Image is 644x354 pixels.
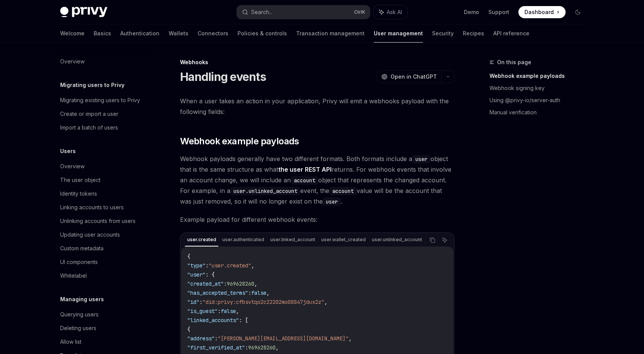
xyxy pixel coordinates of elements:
[245,344,248,351] span: :
[187,289,248,296] span: "has_accepted_terms"
[54,269,151,283] a: Whitelabel
[493,24,529,43] a: API reference
[199,299,202,305] span: :
[187,253,190,260] span: {
[54,187,151,201] a: Identity tokens
[236,308,239,314] span: ,
[120,24,159,43] a: Authentication
[60,24,84,43] a: Welcome
[497,58,531,67] span: On this page
[572,6,584,18] button: Toggle dark mode
[60,203,124,212] div: Linking accounts to users
[464,8,479,16] a: Demo
[391,73,437,81] span: Open in ChatGPT
[54,107,151,121] a: Create or import a user
[180,96,454,117] span: When a user takes an action in your application, Privy will emit a webhooks payload with the foll...
[187,335,215,342] span: "address"
[54,93,151,107] a: Migrating existing users to Privy
[60,147,76,156] h5: Users
[296,24,365,43] a: Transaction management
[349,335,352,342] span: ,
[206,262,209,269] span: :
[238,24,287,43] a: Policies & controls
[54,201,151,214] a: Linking accounts to users
[54,242,151,255] a: Custom metadata
[218,335,349,342] span: "[PERSON_NAME][EMAIL_ADDRESS][DOMAIN_NAME]"
[60,7,107,17] img: dark logo
[187,271,206,278] span: "user"
[169,24,188,43] a: Wallets
[251,8,273,17] div: Search...
[187,308,218,314] span: "is_guest"
[206,271,215,278] span: : {
[268,235,317,244] div: user.linked_account
[187,326,190,333] span: {
[60,271,87,280] div: Whitelabel
[427,235,437,245] button: Copy the contents from the code block
[54,214,151,228] a: Unlinking accounts from users
[60,217,135,226] div: Unlinking accounts from users
[180,58,454,66] div: Webhooks
[440,235,450,245] button: Ask AI
[60,109,118,119] div: Create or import a user
[54,308,151,321] a: Querying users
[376,70,442,83] button: Open in ChatGPT
[489,94,590,106] a: Using @privy-io/server-auth
[489,82,590,94] a: Webhook signing key
[54,335,151,349] a: Allow list
[185,235,218,244] div: user.created
[60,96,140,105] div: Migrating existing users to Privy
[220,235,266,244] div: user.authenticated
[524,8,554,16] span: Dashboard
[54,160,151,173] a: Overview
[224,280,227,287] span: :
[187,262,206,269] span: "type"
[215,335,218,342] span: :
[60,244,104,253] div: Custom metadata
[221,308,236,314] span: false
[237,5,370,19] button: Search...CtrlK
[251,262,254,269] span: ,
[239,317,248,324] span: : [
[187,299,199,305] span: "id"
[60,81,124,90] h5: Migrating users to Privy
[518,6,566,18] a: Dashboard
[432,24,454,43] a: Security
[60,162,84,171] div: Overview
[60,295,104,304] h5: Managing users
[54,121,151,134] a: Import a batch of users
[251,289,266,296] span: false
[329,187,357,195] code: account
[198,24,228,43] a: Connectors
[54,255,151,269] a: UI components
[180,214,454,225] span: Example payload for different webhook events:
[60,57,84,66] div: Overview
[187,344,245,351] span: "first_verified_at"
[60,324,96,333] div: Deleting users
[319,235,368,244] div: user.wallet_created
[60,258,98,267] div: UI components
[248,344,276,351] span: 969628260
[60,310,99,319] div: Querying users
[54,55,151,68] a: Overview
[218,308,221,314] span: :
[374,24,423,43] a: User management
[209,262,251,269] span: "user.created"
[387,8,402,16] span: Ask AI
[278,166,332,174] a: the user REST API
[489,106,590,119] a: Manual verification
[180,70,266,84] h1: Handling events
[94,24,111,43] a: Basics
[488,8,509,16] a: Support
[60,175,100,185] div: The user object
[324,299,327,305] span: ,
[276,344,279,351] span: ,
[248,289,251,296] span: :
[230,187,300,195] code: user.unlinked_account
[60,189,97,198] div: Identity tokens
[354,9,365,15] span: Ctrl K
[54,321,151,335] a: Deleting users
[60,337,81,346] div: Allow list
[254,280,257,287] span: ,
[291,176,318,185] code: account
